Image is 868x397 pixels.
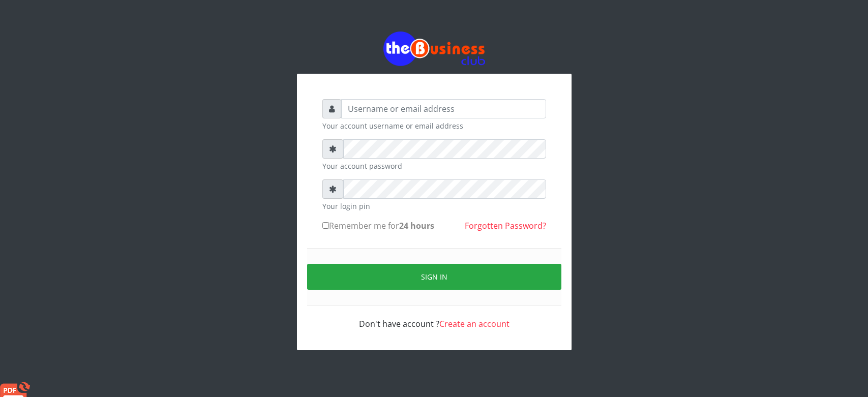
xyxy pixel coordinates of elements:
[322,220,434,232] label: Remember me for
[465,220,546,231] a: Forgotten Password?
[307,264,561,290] button: Sign in
[439,318,510,329] a: Create an account
[399,220,434,231] b: 24 hours
[341,99,546,118] input: Username or email address
[322,306,546,330] div: Don't have account ?
[322,120,546,131] small: Your account username or email address
[322,222,329,229] input: Remember me for24 hours
[322,201,546,211] small: Your login pin
[322,161,546,171] small: Your account password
